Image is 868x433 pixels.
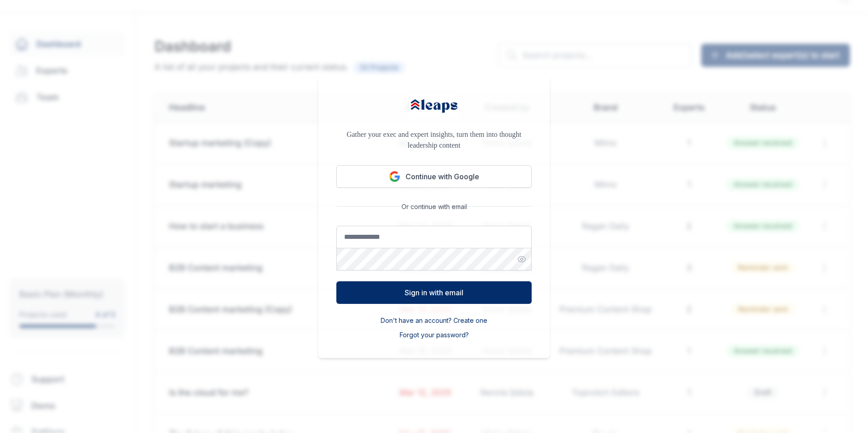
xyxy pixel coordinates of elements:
[409,93,459,118] img: Leaps
[336,281,532,304] button: Sign in with email
[389,171,400,182] img: Google logo
[381,316,487,325] button: Don't have an account? Create one
[336,165,532,188] button: Continue with Google
[400,331,469,340] button: Forgot your password?
[336,129,532,151] p: Gather your exec and expert insights, turn them into thought leadership content
[398,202,471,211] span: Or continue with email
